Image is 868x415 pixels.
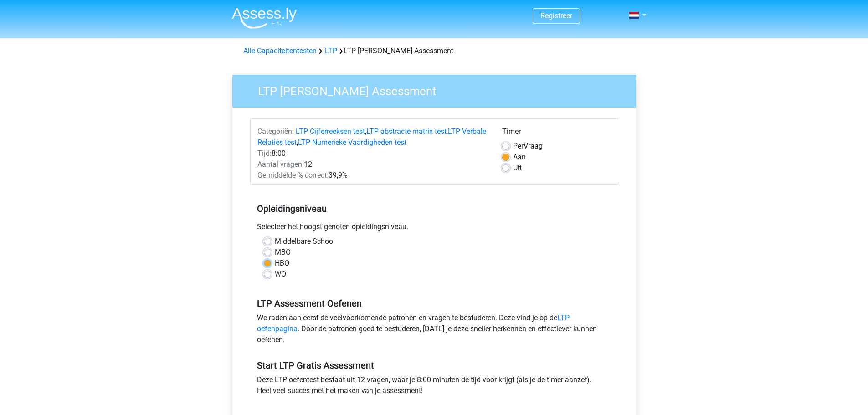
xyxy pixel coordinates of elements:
div: Deze LTP oefentest bestaat uit 12 vragen, waar je 8:00 minuten de tijd voor krijgt (als je de tim... [250,374,618,400]
img: Assessly [232,7,297,29]
div: 12 [251,159,495,170]
span: Tijd: [257,149,272,158]
h5: Opleidingsniveau [257,200,611,218]
label: Aan [513,152,526,163]
a: Alle Capaciteitentesten [243,46,317,55]
label: MBO [275,247,291,258]
label: HBO [275,258,289,269]
div: , , , [251,126,495,148]
label: Uit [513,163,522,174]
a: Registreer [540,11,572,20]
div: 8:00 [251,148,495,159]
div: 39,9% [251,170,495,181]
span: Per [513,142,524,150]
label: Vraag [513,141,543,152]
div: LTP [PERSON_NAME] Assessment [240,46,629,56]
label: Middelbare School [275,236,335,247]
a: LTP Numerieke Vaardigheden test [298,138,406,147]
div: Timer [502,126,611,141]
h3: LTP [PERSON_NAME] Assessment [247,81,629,98]
div: Selecteer het hoogst genoten opleidingsniveau. [250,221,618,236]
h5: Start LTP Gratis Assessment [257,360,611,371]
a: LTP [325,46,337,55]
label: WO [275,269,286,280]
h5: LTP Assessment Oefenen [257,298,611,309]
div: We raden aan eerst de veelvoorkomende patronen en vragen te bestuderen. Deze vind je op de . Door... [250,313,618,349]
span: Gemiddelde % correct: [257,171,329,179]
a: LTP abstracte matrix test [366,127,447,136]
span: Aantal vragen: [257,160,304,169]
span: Categoriën: [257,127,294,136]
a: LTP Cijferreeksen test [296,127,365,136]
